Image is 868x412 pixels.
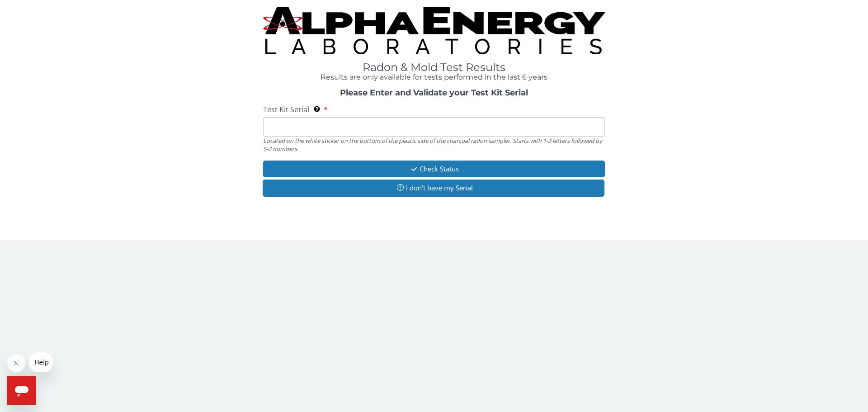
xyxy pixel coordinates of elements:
div: Located on the white sticker on the bottom of the plastic side of the charcoal radon sampler. Sta... [263,137,605,153]
iframe: Button to launch messaging window [7,376,36,405]
button: I don't have my Serial [263,180,604,196]
span: Test Kit Serial [263,104,309,114]
img: TightCrop.jpg [263,7,605,54]
strong: Please Enter and Validate your Test Kit Serial [340,88,528,98]
iframe: Close message [7,354,25,372]
h1: Radon & Mold Test Results [263,62,605,73]
button: Check Status [263,161,605,177]
iframe: Message from company [29,352,53,372]
h4: Results are only available for tests performed in the last 6 years [263,73,605,81]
